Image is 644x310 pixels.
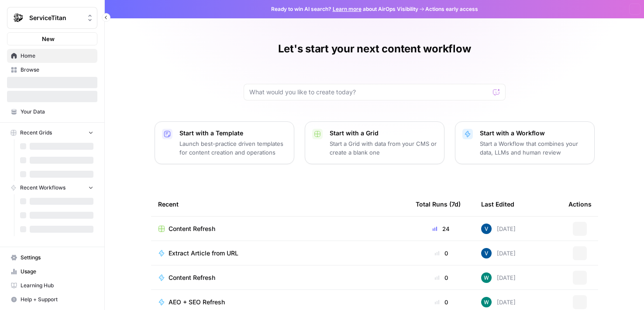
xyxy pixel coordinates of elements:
[455,121,595,164] button: Start with a WorkflowStart a Workflow that combines your data, LLMs and human review
[481,297,516,307] div: [DATE]
[10,10,26,26] img: ServiceTitan Logo
[7,293,97,307] button: Help + Support
[169,273,215,282] span: Content Refresh
[425,5,478,13] span: Actions early access
[271,5,418,13] span: Ready to win AI search? about AirOps Visibility
[158,273,402,282] a: Content Refresh
[21,282,93,289] span: Learning Hub
[158,224,402,233] a: Content Refresh
[20,184,65,192] span: Recent Workflows
[21,108,93,116] span: Your Data
[416,273,467,282] div: 0
[42,34,55,43] span: New
[7,251,97,265] a: Settings
[416,249,467,258] div: 0
[29,14,82,22] span: ServiceTitan
[480,129,587,138] p: Start with a Workflow
[169,224,215,233] span: Content Refresh
[7,49,97,63] a: Home
[481,192,514,216] div: Last Edited
[481,272,492,283] img: vaiar9hhcrg879pubqop5lsxqhgw
[21,268,93,276] span: Usage
[333,6,362,12] a: Learn more
[179,129,287,138] p: Start with a Template
[21,52,93,60] span: Home
[416,298,467,307] div: 0
[158,249,402,258] a: Extract Article from URL
[480,139,587,157] p: Start a Workflow that combines your data, LLMs and human review
[7,279,97,293] a: Learning Hub
[278,42,471,56] h1: Let's start your next content workflow
[481,297,492,307] img: vaiar9hhcrg879pubqop5lsxqhgw
[158,192,402,216] div: Recent
[7,265,97,279] a: Usage
[155,121,294,164] button: Start with a TemplateLaunch best-practice driven templates for content creation and operations
[7,7,97,29] button: Workspace: ServiceTitan
[416,192,461,216] div: Total Runs (7d)
[158,298,402,307] a: AEO + SEO Refresh
[20,129,52,137] span: Recent Grids
[305,121,444,164] button: Start with a GridStart a Grid with data from your CMS or create a blank one
[481,224,492,234] img: lx4vu30ms962purn6bm21zbu317h
[179,139,287,157] p: Launch best-practice driven templates for content creation and operations
[481,224,516,234] div: [DATE]
[169,298,225,307] span: AEO + SEO Refresh
[7,32,97,45] button: New
[21,66,93,74] span: Browse
[7,181,97,194] button: Recent Workflows
[21,254,93,262] span: Settings
[481,248,492,258] img: lx4vu30ms962purn6bm21zbu317h
[7,63,97,77] a: Browse
[416,224,467,233] div: 24
[249,88,489,96] input: What would you like to create today?
[21,296,93,303] span: Help + Support
[169,249,238,258] span: Extract Article from URL
[7,126,97,139] button: Recent Grids
[568,192,592,216] div: Actions
[481,248,516,258] div: [DATE]
[330,139,437,157] p: Start a Grid with data from your CMS or create a blank one
[330,129,437,138] p: Start with a Grid
[7,105,97,119] a: Your Data
[481,272,516,283] div: [DATE]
